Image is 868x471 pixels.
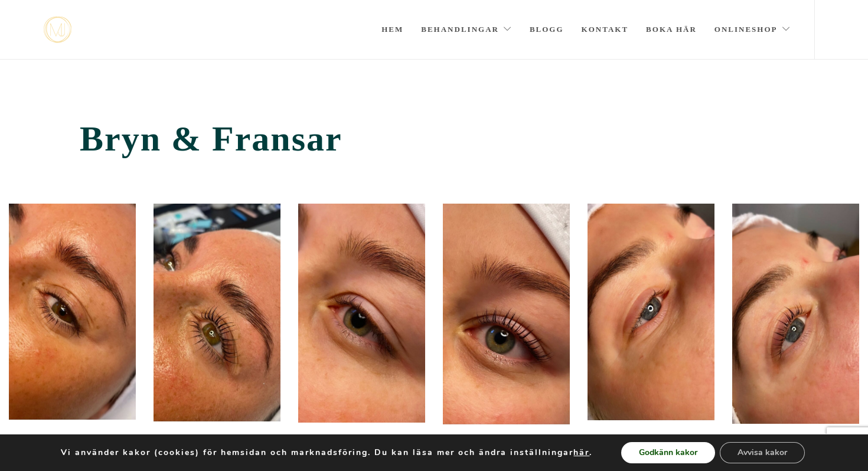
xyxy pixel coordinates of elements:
[732,204,859,424] img: Lb7
[80,119,788,159] span: Bryn & Fransar
[588,204,714,420] img: Lb6
[154,204,280,421] img: Lb2
[298,204,425,423] img: Lb9
[573,447,589,458] button: här
[720,442,805,463] button: Avvisa kakor
[621,442,715,463] button: Godkänn kakor
[443,204,570,424] img: Lb10
[9,204,136,420] img: Lb1
[44,17,71,43] a: mjstudio mjstudio mjstudio
[61,447,592,458] p: Vi använder kakor (cookies) för hemsidan och marknadsföring. Du kan läsa mer och ändra inställnin...
[44,17,71,43] img: mjstudio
